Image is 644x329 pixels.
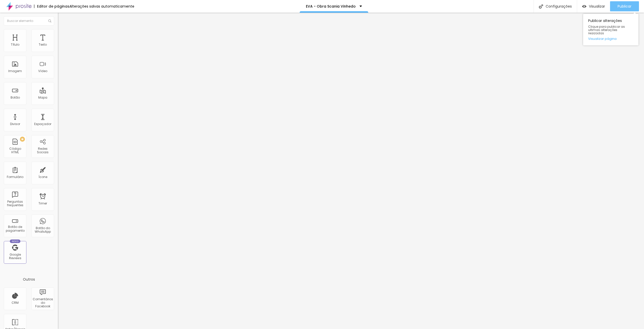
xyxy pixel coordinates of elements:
div: Texto [39,43,47,46]
div: Código HTML [5,147,25,154]
div: Vídeo [38,69,47,73]
a: Visualizar página [588,37,633,40]
img: view-1.svg [582,4,586,9]
div: CRM [12,301,19,305]
div: Comentários do Facebook [33,297,53,308]
div: Redes Sociais [33,147,53,154]
div: Título [11,43,19,46]
div: Botão [11,96,20,99]
div: Botão do WhatsApp [33,226,53,234]
p: EVA - Obra Scania Vinhedo [306,5,356,8]
div: Espaçador [34,122,51,126]
div: Publicar alterações [583,14,638,45]
img: Icone [48,19,51,22]
div: Alterações salvas automaticamente [69,5,134,8]
div: Imagem [8,69,22,73]
div: Ícone [38,175,47,179]
div: Mapa [38,96,47,99]
div: Perguntas frequentes [5,200,25,207]
button: Visualizar [577,1,610,11]
div: Novo [10,240,21,243]
iframe: Editor [58,13,644,329]
div: Divisor [10,122,20,126]
div: Formulário [7,175,23,179]
button: Publicar [610,1,639,11]
div: Editor de páginas [34,5,69,8]
img: Icone [539,4,543,9]
input: Buscar elemento [4,16,54,25]
div: Google Reviews [5,253,25,260]
span: Publicar [618,4,631,8]
div: Botão de pagamento [5,225,25,232]
span: Clique para publicar as ultimas alterações reaizadas [588,25,633,35]
span: Visualizar [589,4,605,8]
div: Timer [38,202,47,205]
